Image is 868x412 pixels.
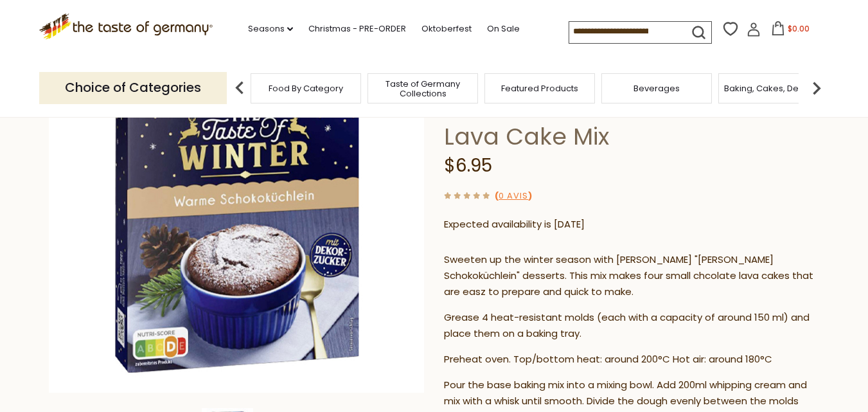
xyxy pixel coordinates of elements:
[308,22,406,36] a: Christmas - PRE-ORDER
[269,84,343,93] a: Food By Category
[501,84,578,93] a: Featured Products
[248,22,293,36] a: Seasons
[633,84,680,93] a: Beverages
[227,75,252,101] img: previous arrow
[421,22,472,36] a: Oktoberfest
[49,17,425,393] img: Dr. Oetker "Warme Schokokuechlein" Chocolate Lava Cake Mix
[495,190,532,202] span: ( )
[788,23,810,34] span: $0.00
[371,79,474,98] a: Taste of Germany Collections
[499,190,528,203] a: 0 avis
[444,153,492,178] span: $6.95
[804,75,829,101] img: next arrow
[487,22,520,36] a: On Sale
[763,21,818,40] button: $0.00
[444,217,820,233] p: Expected availability is [DATE]
[444,352,820,368] p: Preheat oven. Top/bottom heat: around 200°C Hot air: around 180°C
[724,84,824,93] a: Baking, Cakes, Desserts
[444,310,820,342] p: Grease 4 heat-resistant molds (each with a capacity of around 150 ml) and place them on a baking ...
[444,252,820,300] p: Sweeten up the winter season with [PERSON_NAME] "[PERSON_NAME] Schokoküchlein" desserts. This mix...
[39,72,227,103] p: Choice of Categories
